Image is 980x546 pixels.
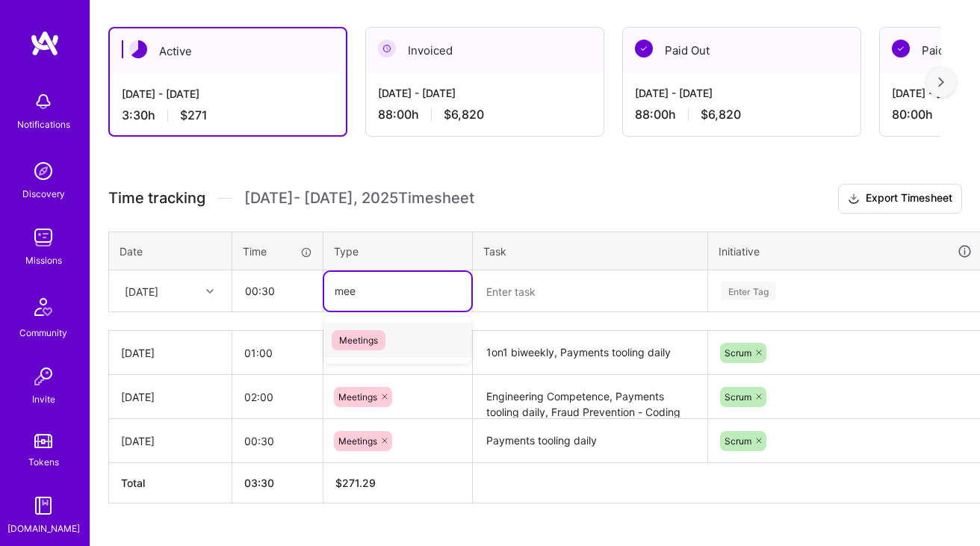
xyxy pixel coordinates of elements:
input: HH:MM [232,377,323,417]
img: guide book [28,491,58,521]
img: logo [30,30,60,57]
span: $271 [180,108,208,123]
span: $6,820 [444,107,484,122]
img: Community [25,289,61,325]
input: HH:MM [233,271,322,311]
th: Type [323,232,473,270]
span: $6,820 [701,107,741,122]
img: teamwork [28,223,58,252]
th: 03:30 [232,463,323,503]
div: Missions [25,252,62,268]
div: 88:00 h [378,107,592,122]
img: right [938,77,944,87]
div: [DATE] - [DATE] [635,85,849,101]
div: Community [19,325,67,341]
img: discovery [28,156,58,186]
span: Scrum [725,435,751,447]
div: [DATE] - [DATE] [378,85,592,101]
img: Invite [28,362,58,391]
textarea: 1on1 biweekly, Payments tooling daily [474,332,706,373]
i: icon Chevron [206,288,214,295]
span: Meetings [332,330,385,350]
img: Active [129,40,147,58]
textarea: Engineering Competence, Payments tooling daily, Fraud Prevention - Coding practices free floor, [474,376,706,418]
div: [DATE] - [DATE] [122,86,334,102]
button: Export Timesheet [838,184,962,214]
i: icon Download [848,191,860,207]
div: [DOMAIN_NAME] [7,521,80,536]
div: Active [110,28,346,74]
span: Scrum [725,347,751,359]
div: Enter Tag [721,279,776,303]
th: Date [109,232,232,270]
textarea: Payments tooling daily [474,421,706,462]
img: Paid Out [635,40,653,58]
span: Meetings [338,391,377,403]
div: Tokens [28,454,59,470]
span: [DATE] - [DATE] , 2025 Timesheet [244,189,474,208]
span: Scrum [725,391,751,403]
th: Task [473,232,708,270]
th: Total [109,463,232,503]
div: Time [243,243,312,259]
div: [DATE] [121,345,220,361]
img: Paid Out [892,40,910,58]
img: tokens [34,434,52,448]
img: bell [28,87,58,117]
input: HH:MM [232,333,323,373]
div: Invoiced [366,28,604,73]
div: Notifications [17,117,70,132]
div: Paid Out [623,28,860,73]
span: Meetings [338,435,377,447]
div: Initiative [719,243,973,260]
div: Invite [32,391,55,407]
div: [DATE] [121,433,220,449]
div: [DATE] [121,389,220,405]
span: Time tracking [108,189,205,208]
div: Discovery [22,186,65,202]
span: $ 271.29 [335,477,376,489]
div: 3:30 h [122,108,334,123]
div: [DATE] [125,283,158,299]
input: HH:MM [232,421,323,461]
div: 88:00 h [635,107,849,122]
img: Invoiced [378,40,396,58]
